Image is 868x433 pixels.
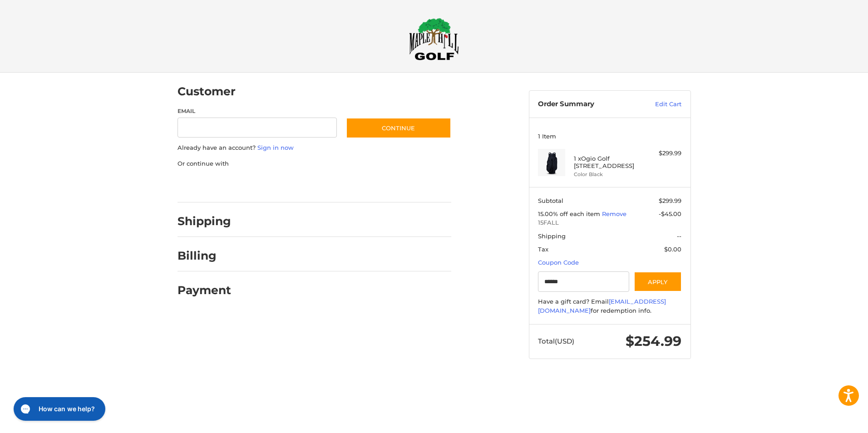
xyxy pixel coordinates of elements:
span: $0.00 [664,246,681,253]
li: Color Black [574,171,643,178]
h2: Shipping [178,214,231,228]
a: Remove [602,210,626,217]
span: -- [677,232,681,240]
iframe: Gorgias live chat messenger [9,394,108,424]
a: [EMAIL_ADDRESS][DOMAIN_NAME] [538,298,666,314]
h3: 1 Item [538,133,681,140]
span: $299.99 [659,197,681,204]
iframe: PayPal-paylater [252,177,320,193]
button: Continue [346,118,451,138]
label: Email [178,107,337,115]
h4: 1 x Ogio Golf [STREET_ADDRESS] [574,155,643,170]
span: Tax [538,246,548,253]
span: -$45.00 [659,210,681,217]
img: Maple Hill Golf [409,18,459,60]
iframe: PayPal-paypal [174,177,242,193]
iframe: PayPal-venmo [328,177,396,193]
h2: Payment [178,283,231,297]
div: Have a gift card? Email for redemption info. [538,297,681,315]
span: Subtotal [538,197,563,204]
h3: Order Summary [538,100,636,109]
a: Sign in now [257,144,294,151]
span: 15.00% off each item [538,210,602,217]
input: Gift Certificate or Coupon Code [538,271,629,292]
h2: Customer [178,84,236,98]
div: $299.99 [646,149,681,158]
span: Total (USD) [538,337,574,345]
button: Apply [634,271,682,292]
span: $254.99 [626,333,681,349]
span: 15FALL [538,218,681,227]
a: Coupon Code [538,259,579,266]
h2: Billing [178,249,231,263]
span: Shipping [538,232,566,240]
a: Edit Cart [636,100,681,109]
p: Or continue with [178,159,451,168]
p: Already have an account? [178,143,451,153]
